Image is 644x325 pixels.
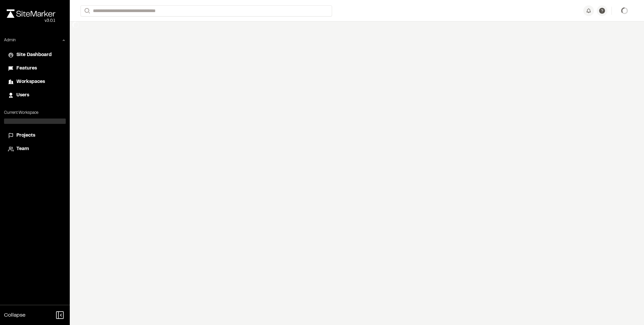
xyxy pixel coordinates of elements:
[16,132,35,139] span: Projects
[80,5,93,16] button: Search
[8,78,62,86] a: Workspaces
[8,92,62,99] a: Users
[16,51,52,59] span: Site Dashboard
[7,9,55,18] img: rebrand.png
[4,37,16,43] p: Admin
[16,92,29,99] span: Users
[4,311,25,319] span: Collapse
[8,65,62,72] a: Features
[4,110,66,116] p: Current Workspace
[16,145,29,153] span: Team
[16,78,45,86] span: Workspaces
[8,145,62,153] a: Team
[16,65,37,72] span: Features
[8,51,62,59] a: Site Dashboard
[8,132,62,139] a: Projects
[7,18,55,24] div: Oh geez...please don't...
